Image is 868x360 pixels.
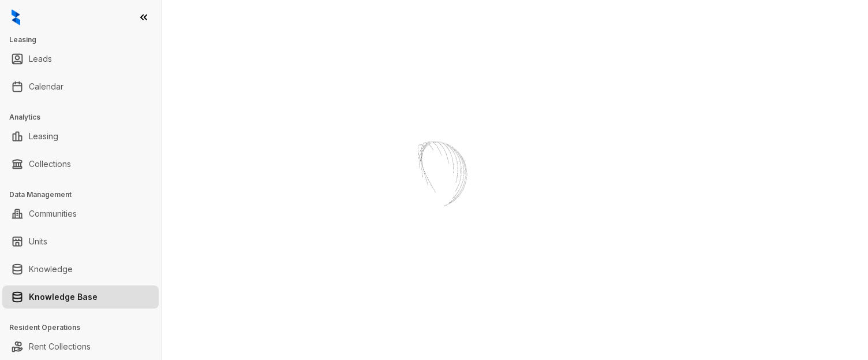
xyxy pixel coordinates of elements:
[9,112,161,123] h3: Analytics
[29,125,58,148] a: Leasing
[2,230,159,253] li: Units
[29,230,47,253] a: Units
[29,47,52,70] a: Leads
[9,322,161,333] h3: Resident Operations
[2,153,159,176] li: Collections
[9,190,161,200] h3: Data Management
[2,258,159,281] li: Knowledge
[29,153,71,176] a: Collections
[2,75,159,98] li: Calendar
[2,335,159,358] li: Rent Collections
[414,232,455,244] div: Loading...
[12,9,20,25] img: logo
[29,75,63,98] a: Calendar
[376,117,492,232] img: Loader
[29,335,91,358] a: Rent Collections
[29,285,98,309] a: Knowledge Base
[29,202,77,225] a: Communities
[29,258,73,281] a: Knowledge
[9,35,161,45] h3: Leasing
[2,202,159,225] li: Communities
[2,47,159,70] li: Leads
[2,125,159,148] li: Leasing
[2,285,159,309] li: Knowledge Base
